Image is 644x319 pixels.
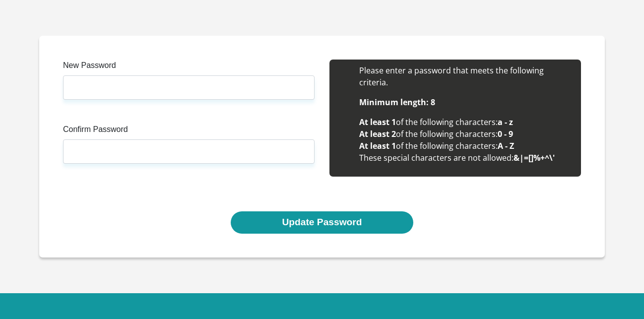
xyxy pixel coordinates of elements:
[359,117,396,128] b: At least 1
[359,64,571,88] li: Please enter a password that meets the following criteria.
[63,124,315,139] label: Confirm Password
[359,152,571,164] li: These special characters are not allowed:
[231,211,413,234] button: Update Password
[498,117,513,128] b: a - z
[359,140,396,151] b: At least 1
[63,60,315,75] label: New Password
[63,139,315,164] input: Confirm Password
[359,116,571,128] li: of the following characters:
[359,97,435,108] b: Minimum length: 8
[63,75,315,100] input: Enter new Password
[359,128,571,140] li: of the following characters:
[359,140,571,152] li: of the following characters:
[498,128,513,139] b: 0 - 9
[498,140,514,151] b: A - Z
[514,152,555,163] b: &|=[]%+^\'
[359,128,396,139] b: At least 2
